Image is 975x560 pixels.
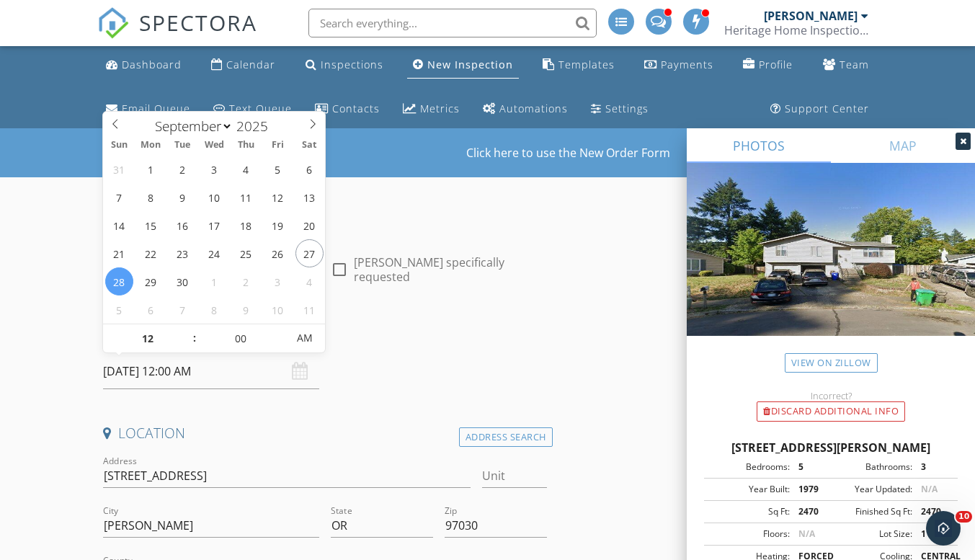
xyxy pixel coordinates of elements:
[105,183,133,211] span: September 7, 2025
[798,528,815,540] span: N/A
[103,354,319,389] input: Select date
[537,52,620,79] a: Templates
[192,324,196,352] span: :
[295,239,324,267] span: September 27, 2025
[558,58,615,71] div: Templates
[790,505,831,518] div: 2470
[687,163,975,370] img: streetview
[137,295,165,324] span: October 6, 2025
[169,183,197,211] span: September 9, 2025
[785,354,878,373] a: View on Zillow
[831,483,912,496] div: Year Updated:
[308,9,597,37] input: Search everything...
[97,19,257,50] a: SPECTORA
[232,155,260,183] span: September 4, 2025
[97,7,129,39] img: The Best Home Inspection Software - Spectora
[661,58,713,71] div: Payments
[912,505,953,518] div: 2470
[354,255,547,284] label: [PERSON_NAME] specifically requested
[200,295,228,324] span: October 8, 2025
[232,211,260,239] span: September 18, 2025
[687,390,975,401] div: Incorrect?
[200,155,228,183] span: September 3, 2025
[105,211,133,239] span: September 14, 2025
[105,267,133,295] span: September 28, 2025
[295,155,324,183] span: September 6, 2025
[139,7,257,37] span: SPECTORA
[831,505,912,518] div: Finished Sq Ft:
[200,211,228,239] span: September 17, 2025
[169,239,197,267] span: September 23, 2025
[208,96,298,123] a: Text Queue
[912,461,953,474] div: 3
[427,58,513,71] div: New Inspection
[407,52,519,79] a: New Inspection
[169,295,197,324] span: October 7, 2025
[137,239,165,267] span: September 22, 2025
[638,52,719,79] a: Payments
[708,528,790,541] div: Floors:
[229,102,292,115] div: Text Queue
[100,52,187,79] a: Dashboard
[264,295,292,324] span: October 10, 2025
[956,511,972,523] span: 10
[295,183,324,211] span: September 13, 2025
[122,102,190,115] div: Email Queue
[137,211,165,239] span: September 15, 2025
[232,183,260,211] span: September 11, 2025
[264,239,292,267] span: September 26, 2025
[264,211,292,239] span: September 19, 2025
[420,102,460,115] div: Metrics
[200,239,228,267] span: September 24, 2025
[232,239,260,267] span: September 25, 2025
[295,267,324,295] span: October 4, 2025
[605,102,649,115] div: Settings
[233,117,280,135] input: Year
[264,267,292,295] span: October 3, 2025
[790,461,831,474] div: 5
[785,102,869,115] div: Support Center
[840,58,869,71] div: Team
[459,427,553,447] div: Address Search
[708,461,790,474] div: Bedrooms:
[285,324,325,352] span: Click to toggle
[708,505,790,518] div: Sq Ft:
[397,96,466,123] a: Metrics
[226,58,275,71] div: Calendar
[232,267,260,295] span: October 2, 2025
[790,483,831,496] div: 1979
[477,96,574,123] a: Automations (Advanced)
[300,52,389,79] a: Inspections
[230,141,262,150] span: Thu
[264,155,292,183] span: September 5, 2025
[499,102,568,115] div: Automations
[332,102,380,115] div: Contacts
[831,461,912,474] div: Bathrooms:
[105,155,133,183] span: August 31, 2025
[100,96,196,123] a: Email Queue
[103,424,546,443] h4: Location
[169,211,197,239] span: September 16, 2025
[169,155,197,183] span: September 2, 2025
[321,58,383,71] div: Inspections
[912,528,953,541] div: 11362
[137,155,165,183] span: September 1, 2025
[137,183,165,211] span: September 8, 2025
[135,141,166,150] span: Mon
[295,211,324,239] span: September 20, 2025
[764,9,858,23] div: [PERSON_NAME]
[921,483,938,495] span: N/A
[264,183,292,211] span: September 12, 2025
[759,58,793,71] div: Profile
[105,295,133,324] span: October 5, 2025
[831,528,912,541] div: Lot Size:
[708,483,790,496] div: Year Built:
[103,141,135,150] span: Sun
[169,267,197,295] span: September 30, 2025
[200,183,228,211] span: September 10, 2025
[293,141,325,150] span: Sat
[105,239,133,267] span: September 21, 2025
[122,58,182,71] div: Dashboard
[232,295,260,324] span: October 9, 2025
[817,52,875,79] a: Team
